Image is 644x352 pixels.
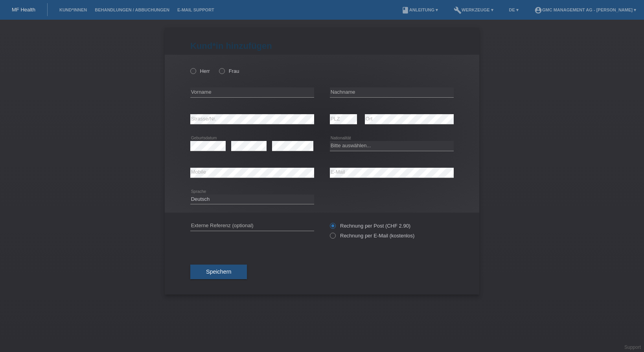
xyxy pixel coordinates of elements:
input: Herr [190,68,195,73]
a: buildWerkzeuge ▾ [450,7,497,12]
span: Speichern [206,269,231,275]
label: Frau [219,68,239,74]
label: Herr [190,68,210,74]
a: DE ▾ [505,7,523,12]
input: Rechnung per Post (CHF 2.90) [330,223,335,233]
input: Frau [219,68,224,73]
i: account_circle [534,6,542,14]
a: bookAnleitung ▾ [397,7,442,12]
a: E-Mail Support [173,7,218,12]
a: Kund*innen [55,7,91,12]
i: book [401,6,409,14]
input: Rechnung per E-Mail (kostenlos) [330,233,335,243]
a: account_circleGMC Management AG - [PERSON_NAME] ▾ [530,7,640,12]
button: Speichern [190,265,247,280]
a: Behandlungen / Abbuchungen [91,7,173,12]
a: Support [624,345,641,350]
h1: Kund*in hinzufügen [190,41,454,51]
label: Rechnung per E-Mail (kostenlos) [330,233,414,239]
i: build [454,6,462,14]
a: MF Health [12,7,35,13]
label: Rechnung per Post (CHF 2.90) [330,223,410,229]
